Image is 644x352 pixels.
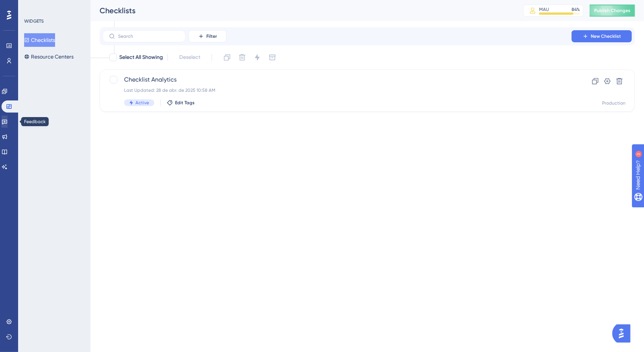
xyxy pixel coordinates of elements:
button: Filter [189,30,226,42]
button: Publish Changes [590,5,635,17]
div: Checklists [100,5,504,16]
button: Checklists [24,33,55,47]
button: New Checklist [572,30,632,42]
div: Last Updated: 28 de abr. de 2025 10:58 AM [124,87,550,93]
button: Deselect [172,51,207,64]
span: Publish Changes [594,8,630,14]
span: Active [135,100,149,106]
iframe: UserGuiding AI Assistant Launcher [612,322,635,345]
span: Checklist Analytics [124,75,550,84]
div: MAU [539,6,549,12]
span: Deselect [179,53,200,62]
input: Search [118,34,179,39]
button: Resource Centers [24,50,74,63]
span: Select All Showing [119,53,163,62]
span: Edit Tags [175,100,195,106]
div: Production [602,100,626,106]
span: New Checklist [591,33,621,39]
div: WIDGETS [24,18,44,24]
button: Edit Tags [167,100,195,106]
span: Need Help? [18,2,47,11]
div: 3 [52,4,55,10]
div: 84 % [572,6,580,12]
span: Filter [206,33,217,39]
